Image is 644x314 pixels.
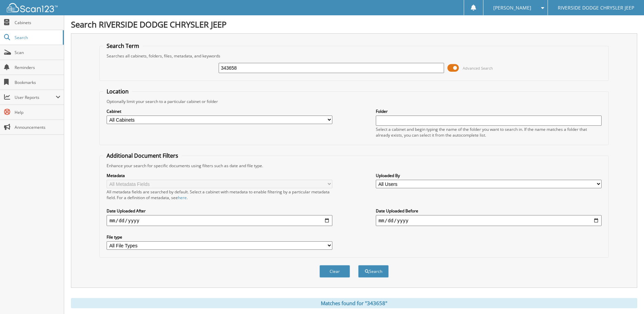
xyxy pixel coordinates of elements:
[558,6,634,10] span: RIVERSIDE DODGE CHRYSLER JEEP
[15,94,56,100] span: User Reports
[376,215,602,226] input: end
[15,80,60,85] span: Bookmarks
[376,126,602,138] div: Select a cabinet and begin typing the name of the folder you want to search in. If the name match...
[610,281,644,314] iframe: Chat Widget
[103,163,605,169] div: Enhance your search for specific documents using filters such as date and file type.
[107,215,332,226] input: start
[319,265,350,278] button: Clear
[71,298,637,308] div: Matches found for "343658"
[376,173,602,178] label: Uploaded By
[15,50,60,55] span: Scan
[15,124,60,130] span: Announcements
[493,6,531,10] span: [PERSON_NAME]
[107,208,332,214] label: Date Uploaded After
[103,99,605,104] div: Optionally limit your search to a particular cabinet or folder
[103,42,143,50] legend: Search Term
[103,88,132,95] legend: Location
[7,3,58,12] img: scan123-logo-white.svg
[376,208,602,214] label: Date Uploaded Before
[376,108,602,114] label: Folder
[178,195,187,200] a: here
[107,108,332,114] label: Cabinet
[107,234,332,240] label: File type
[463,66,493,71] span: Advanced Search
[15,109,60,115] span: Help
[71,19,637,30] h1: Search RIVERSIDE DODGE CHRYSLER JEEP
[107,189,332,200] div: All metadata fields are searched by default. Select a cabinet with metadata to enable filtering b...
[15,65,60,70] span: Reminders
[15,20,60,25] span: Cabinets
[107,173,332,178] label: Metadata
[358,265,389,278] button: Search
[15,35,59,40] span: Search
[103,152,182,159] legend: Additional Document Filters
[103,53,605,59] div: Searches all cabinets, folders, files, metadata, and keywords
